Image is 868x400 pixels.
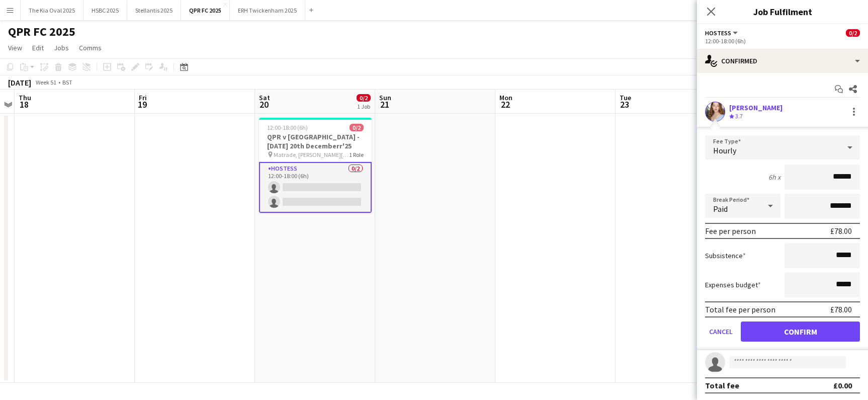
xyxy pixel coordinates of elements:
span: 12:00-18:00 (6h) [267,124,308,131]
div: Fee per person [705,226,756,236]
button: Cancel [705,322,737,342]
span: 0/2 [357,94,371,102]
span: 19 [137,99,147,110]
a: Edit [28,41,48,54]
a: Jobs [50,41,73,54]
span: 1 Role [349,151,364,158]
button: ERH Twickenham 2025 [230,1,305,20]
span: 0/2 [846,29,860,37]
button: Stellantis 2025 [127,1,181,20]
button: Confirm [741,322,860,342]
div: Confirmed [697,49,868,73]
span: Jobs [54,43,69,52]
span: 21 [378,99,391,110]
span: 23 [618,99,631,110]
h1: QPR FC 2025 [8,24,75,39]
span: Fri [139,93,147,102]
div: £78.00 [830,304,852,314]
span: Tue [620,93,631,102]
div: 6h x [768,173,780,182]
div: [DATE] [8,77,31,88]
a: Comms [75,41,106,54]
app-card-role: Hostess0/212:00-18:00 (6h) [259,162,372,213]
h3: QPR v [GEOGRAPHIC_DATA] - [DATE] 20th Decemberr'25 [259,132,372,150]
button: Hostess [705,29,739,37]
span: Comms [79,43,102,52]
span: Hourly [713,145,736,155]
label: Expenses budget [705,280,761,289]
div: 12:00-18:00 (6h) [705,37,860,45]
span: Paid [713,204,728,214]
a: View [4,41,26,54]
span: Sun [379,93,391,102]
span: Sat [259,93,270,102]
div: Total fee per person [705,304,775,314]
app-job-card: 12:00-18:00 (6h)0/2QPR v [GEOGRAPHIC_DATA] - [DATE] 20th Decemberr'25 Matrade, [PERSON_NAME][GEOG... [259,118,372,213]
span: 3.7 [735,112,743,120]
span: Thu [19,93,31,102]
div: Total fee [705,380,739,390]
button: QPR FC 2025 [181,1,230,20]
div: BST [62,78,72,86]
span: View [8,43,22,52]
div: 1 Job [357,103,370,110]
div: [PERSON_NAME] [729,103,783,112]
button: HSBC 2025 [83,1,127,20]
h3: Job Fulfilment [697,5,868,18]
span: Edit [32,43,44,52]
span: 0/2 [350,124,364,131]
label: Subsistence [705,251,746,260]
span: Mon [499,93,512,102]
div: £78.00 [830,226,852,236]
button: The Kia Oval 2025 [21,1,83,20]
span: Matrade, [PERSON_NAME][GEOGRAPHIC_DATA], [GEOGRAPHIC_DATA], [GEOGRAPHIC_DATA] [274,151,349,158]
span: 18 [17,99,31,110]
div: £0.00 [833,380,852,390]
span: 20 [257,99,270,110]
span: 22 [498,99,512,110]
span: Hostess [705,29,731,37]
span: Week 51 [33,78,58,86]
